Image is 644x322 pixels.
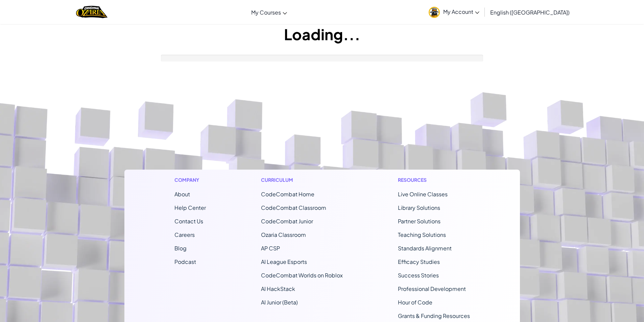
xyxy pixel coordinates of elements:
[76,5,108,19] img: Home
[398,204,440,211] a: Library Solutions
[398,312,470,319] a: Grants & Funding Resources
[174,258,196,265] a: Podcast
[261,176,343,183] h1: Curriculum
[174,204,206,211] a: Help Center
[248,3,290,21] a: My Courses
[398,258,440,265] a: Efficacy Studies
[398,218,440,225] a: Partner Solutions
[443,8,479,15] span: My Account
[490,9,570,16] span: English ([GEOGRAPHIC_DATA])
[261,272,343,279] a: CodeCombat Worlds on Roblox
[261,285,295,292] a: AI HackStack
[261,191,314,198] span: CodeCombat Home
[76,5,108,19] a: Ozaria by CodeCombat logo
[251,9,281,16] span: My Courses
[261,218,313,225] a: CodeCombat Junior
[398,245,452,252] a: Standards Alignment
[261,231,306,238] a: Ozaria Classroom
[398,176,470,183] h1: Resources
[261,245,280,252] a: AP CSP
[174,231,195,238] a: Careers
[398,191,448,198] a: Live Online Classes
[487,3,573,21] a: English ([GEOGRAPHIC_DATA])
[174,176,206,183] h1: Company
[174,218,203,225] span: Contact Us
[174,191,190,198] a: About
[261,204,326,211] a: CodeCombat Classroom
[261,258,307,265] a: AI League Esports
[398,299,432,306] a: Hour of Code
[398,231,446,238] a: Teaching Solutions
[425,1,483,23] a: My Account
[398,272,439,279] a: Success Stories
[398,285,466,292] a: Professional Development
[429,7,440,18] img: avatar
[174,245,187,252] a: Blog
[261,299,298,306] a: AI Junior (Beta)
